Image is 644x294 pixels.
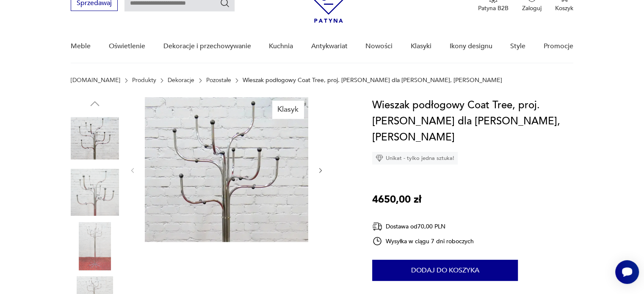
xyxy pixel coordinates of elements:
[372,221,382,232] img: Ikona dostawy
[372,221,474,232] div: Dostawa od 70,00 PLN
[510,30,525,63] a: Style
[372,152,458,165] div: Unikat - tylko jedna sztuka!
[163,30,251,63] a: Dekoracje i przechowywanie
[71,1,118,7] a: Sprzedawaj
[71,114,119,162] img: Zdjęcie produktu Wieszak podłogowy Coat Tree, proj. Arne Jacobsen dla Fritz Hansen, Dania
[544,30,573,63] a: Promocje
[478,4,509,12] p: Patyna B2B
[109,30,145,63] a: Oświetlenie
[449,30,492,63] a: Ikony designu
[71,222,119,270] img: Zdjęcie produktu Wieszak podłogowy Coat Tree, proj. Arne Jacobsen dla Fritz Hansen, Dania
[71,168,119,217] img: Zdjęcie produktu Wieszak podłogowy Coat Tree, proj. Arne Jacobsen dla Fritz Hansen, Dania
[372,97,573,146] h1: Wieszak podłogowy Coat Tree, proj. [PERSON_NAME] dla [PERSON_NAME], [PERSON_NAME]
[71,30,91,63] a: Meble
[365,30,392,63] a: Nowości
[243,77,502,84] p: Wieszak podłogowy Coat Tree, proj. [PERSON_NAME] dla [PERSON_NAME], [PERSON_NAME]
[372,192,421,208] p: 4650,00 zł
[372,236,474,246] div: Wysyłka w ciągu 7 dni roboczych
[311,30,348,63] a: Antykwariat
[145,97,308,242] img: Zdjęcie produktu Wieszak podłogowy Coat Tree, proj. Arne Jacobsen dla Fritz Hansen, Dania
[555,4,573,12] p: Koszyk
[411,30,431,63] a: Klasyki
[615,260,639,284] iframe: Smartsupp widget button
[168,77,194,84] a: Dekoracje
[372,260,518,281] button: Dodaj do koszyka
[272,101,304,118] div: Klasyk
[522,4,542,12] p: Zaloguj
[132,77,156,84] a: Produkty
[376,154,383,162] img: Ikona diamentu
[269,30,293,63] a: Kuchnia
[206,77,231,84] a: Pozostałe
[71,77,120,84] a: [DOMAIN_NAME]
